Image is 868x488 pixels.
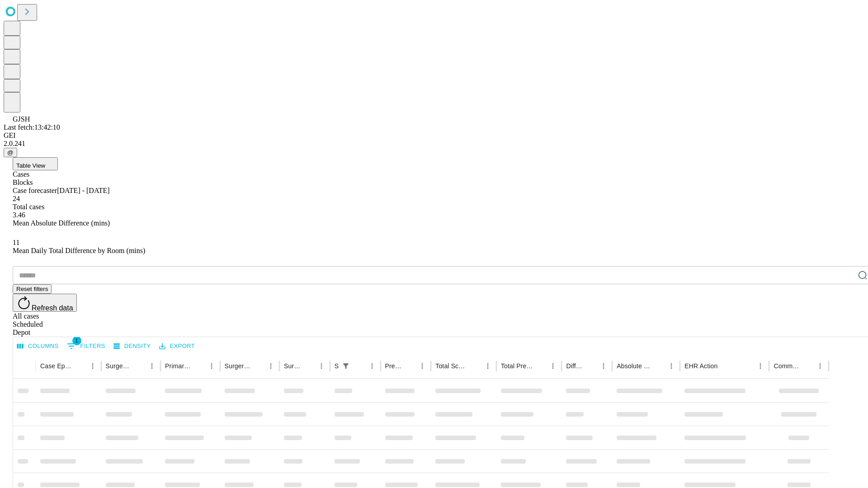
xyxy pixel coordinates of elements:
button: Menu [366,360,378,372]
button: Menu [264,360,277,372]
div: GEI [4,131,864,140]
div: Surgery Date [284,362,302,370]
span: Refresh data [32,304,73,312]
button: Menu [146,360,158,372]
button: Sort [133,360,146,372]
div: Surgery Name [225,362,251,370]
button: Sort [469,360,481,372]
span: Last fetch: 13:42:10 [4,123,60,131]
button: Menu [86,360,99,372]
div: Predicted In Room Duration [385,362,403,370]
span: 3.46 [13,211,25,219]
span: @ [7,149,14,156]
span: 24 [13,195,20,202]
button: Reset filters [13,284,52,294]
button: Menu [315,360,328,372]
div: Difference [566,362,584,370]
span: GJSH [13,115,30,123]
button: Menu [665,360,678,372]
button: Menu [205,360,218,372]
div: 2.0.241 [4,140,864,148]
button: @ [4,148,17,157]
span: 1 [72,336,81,345]
div: Surgeon Name [106,362,132,370]
div: Comments [774,362,800,370]
span: 11 [13,239,19,246]
button: Sort [252,360,264,372]
button: Sort [652,360,665,372]
button: Density [111,339,153,353]
div: EHR Action [684,362,717,370]
span: Reset filters [16,286,48,292]
button: Menu [597,360,610,372]
button: Table View [13,157,58,170]
div: Case Epic Id [40,362,73,370]
div: Absolute Difference [617,362,651,370]
button: Sort [534,360,547,372]
span: Mean Absolute Difference (mins) [13,219,110,227]
button: Show filters [340,360,352,372]
span: Total cases [13,203,44,211]
span: [DATE] - [DATE] [57,187,109,194]
div: 1 active filter [340,360,352,372]
button: Sort [193,360,205,372]
button: Menu [547,360,559,372]
span: Mean Daily Total Difference by Room (mins) [13,247,145,254]
button: Menu [481,360,494,372]
button: Sort [585,360,597,372]
button: Sort [74,360,86,372]
button: Sort [302,360,315,372]
div: Total Predicted Duration [501,362,533,370]
span: Table View [16,162,45,169]
div: Primary Service [165,362,191,370]
button: Sort [718,360,731,372]
button: Menu [416,360,429,372]
div: Total Scheduled Duration [435,362,468,370]
button: Refresh data [13,294,77,312]
button: Sort [801,360,814,372]
button: Export [157,339,197,353]
button: Show filters [65,339,108,353]
button: Sort [403,360,416,372]
button: Menu [814,360,826,372]
button: Select columns [15,339,61,353]
button: Menu [754,360,767,372]
button: Sort [353,360,366,372]
span: Case forecaster [13,187,57,194]
div: Scheduled In Room Duration [335,362,339,370]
